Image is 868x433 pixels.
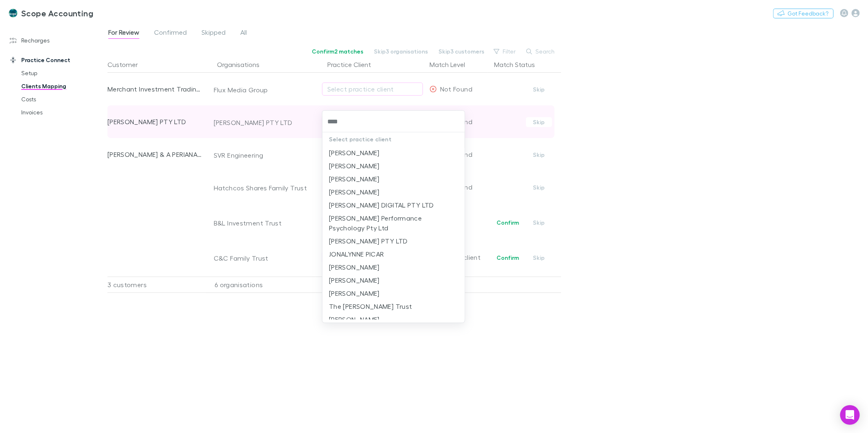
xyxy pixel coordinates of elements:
li: [PERSON_NAME] PTY LTD [322,234,465,248]
li: [PERSON_NAME] [322,146,465,159]
li: [PERSON_NAME] DIGITAL PTY LTD [322,199,465,212]
li: [PERSON_NAME] [322,261,465,274]
li: [PERSON_NAME] [322,185,465,199]
li: The [PERSON_NAME] Trust [322,300,465,313]
p: Select practice client [322,132,465,146]
li: [PERSON_NAME] [322,287,465,300]
li: [PERSON_NAME] Performance Psychology Pty Ltd [322,212,465,234]
li: JONALYNNE PICAR [322,248,465,261]
li: [PERSON_NAME] [322,172,465,185]
li: [PERSON_NAME] [322,313,465,326]
div: Open Intercom Messenger [840,405,860,425]
li: [PERSON_NAME] [322,274,465,287]
li: [PERSON_NAME] [322,159,465,172]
